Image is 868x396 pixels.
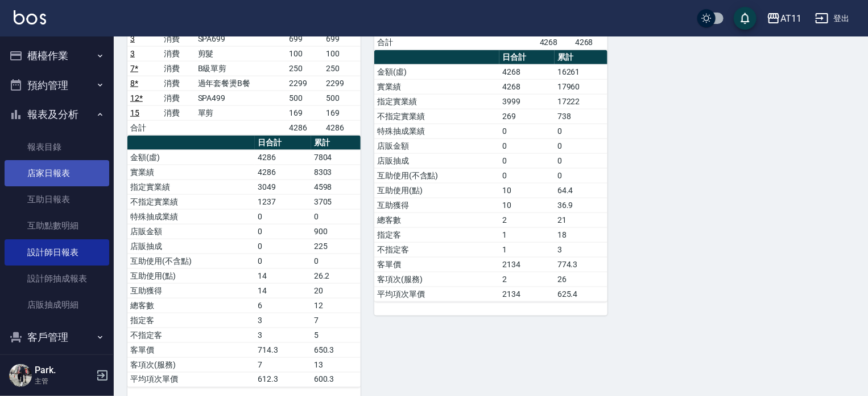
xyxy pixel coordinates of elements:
[286,105,323,120] td: 169
[311,239,361,254] td: 225
[5,292,109,318] a: 店販抽成明細
[311,254,361,268] td: 0
[555,198,607,213] td: 36.9
[35,365,93,376] h5: Park.
[734,7,757,30] button: save
[130,34,135,43] a: 3
[499,94,555,109] td: 3999
[255,224,311,239] td: 0
[555,227,607,242] td: 18
[324,46,361,61] td: 100
[555,257,607,272] td: 774.3
[255,268,311,283] td: 14
[127,268,255,283] td: 互助使用(點)
[499,124,555,138] td: 0
[255,194,311,209] td: 1237
[555,124,607,138] td: 0
[35,376,93,386] p: 主管
[555,64,607,79] td: 16261
[127,136,361,387] table: a dense table
[255,342,311,357] td: 714.3
[255,165,311,179] td: 4286
[14,10,46,25] img: Logo
[127,254,255,268] td: 互助使用(不含點)
[572,35,607,50] td: 4268
[374,257,499,272] td: 客單價
[255,136,311,150] th: 日合計
[127,209,255,224] td: 特殊抽成業績
[311,357,361,372] td: 13
[555,50,607,65] th: 累計
[195,46,287,61] td: 剪髮
[374,50,607,302] table: a dense table
[127,224,255,239] td: 店販金額
[374,183,499,198] td: 互助使用(點)
[311,179,361,194] td: 4598
[5,352,109,382] button: 員工及薪資
[374,272,499,287] td: 客項次(服務)
[374,94,499,109] td: 指定實業績
[195,31,287,46] td: SPA699
[499,183,555,198] td: 10
[499,153,555,168] td: 0
[286,61,323,76] td: 250
[195,61,287,76] td: B級單剪
[311,328,361,342] td: 5
[5,239,109,266] a: 設計師日報表
[127,313,255,328] td: 指定客
[161,46,195,61] td: 消費
[311,283,361,298] td: 20
[255,179,311,194] td: 3049
[311,313,361,328] td: 7
[127,372,255,387] td: 平均項次單價
[195,105,287,120] td: 單剪
[499,198,555,213] td: 10
[127,328,255,342] td: 不指定客
[161,91,195,105] td: 消費
[286,31,323,46] td: 699
[499,213,555,227] td: 2
[5,160,109,186] a: 店家日報表
[255,328,311,342] td: 3
[311,194,361,209] td: 3705
[811,8,854,29] button: 登出
[499,242,555,257] td: 1
[499,257,555,272] td: 2134
[286,46,323,61] td: 100
[311,224,361,239] td: 900
[374,153,499,168] td: 店販抽成
[5,186,109,213] a: 互助日報表
[555,153,607,168] td: 0
[374,242,499,257] td: 不指定客
[9,364,32,387] img: Person
[374,227,499,242] td: 指定客
[374,79,499,94] td: 實業績
[255,209,311,224] td: 0
[555,242,607,257] td: 3
[127,150,255,165] td: 金額(虛)
[499,79,555,94] td: 4268
[255,298,311,313] td: 6
[311,372,361,387] td: 600.3
[127,120,161,135] td: 合計
[555,183,607,198] td: 64.4
[255,239,311,254] td: 0
[127,342,255,357] td: 客單價
[374,213,499,227] td: 總客數
[130,49,135,58] a: 3
[286,76,323,91] td: 2299
[555,168,607,183] td: 0
[324,76,361,91] td: 2299
[127,357,255,372] td: 客項次(服務)
[5,134,109,160] a: 報表目錄
[286,91,323,105] td: 500
[374,138,499,153] td: 店販金額
[255,372,311,387] td: 612.3
[161,76,195,91] td: 消費
[324,91,361,105] td: 500
[127,194,255,209] td: 不指定實業績
[255,313,311,328] td: 3
[555,79,607,94] td: 17960
[324,120,361,135] td: 4286
[324,105,361,120] td: 169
